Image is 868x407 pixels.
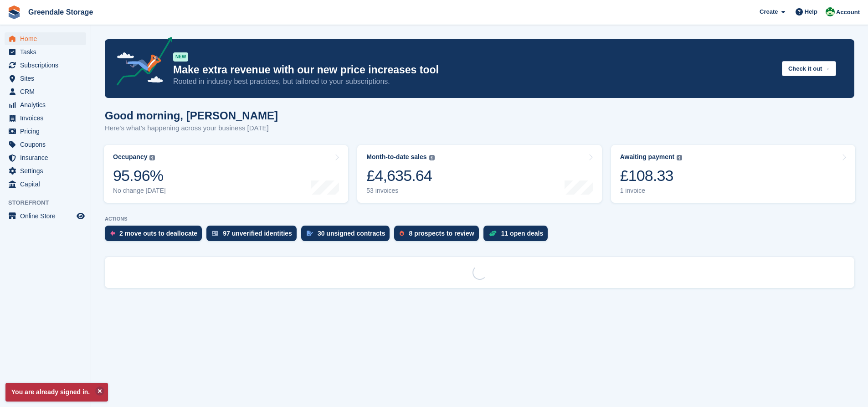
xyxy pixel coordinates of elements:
[105,123,278,134] p: Here's what's happening across your business [DATE]
[394,226,483,246] a: 8 prospects to review
[20,125,75,138] span: Pricing
[20,59,75,72] span: Subscriptions
[826,7,835,16] img: Jon
[366,187,434,195] div: 53 invoices
[318,230,385,237] div: 30 unsigned contracts
[105,216,854,222] p: ACTIONS
[429,155,435,160] img: icon-info-grey-7440780725fd019a000dd9b08b2336e03edf1995a4989e88bcd33f0948082b44.svg
[620,187,683,195] div: 1 invoice
[409,230,474,237] div: 8 prospects to review
[301,226,395,246] a: 30 unsigned contracts
[501,230,544,237] div: 11 open deals
[7,5,21,19] img: stora-icon-8386f47178a22dfd0bd8f6a31ec36ba5ce8667c1dd55bd0f319d3a0aa187defe.svg
[620,153,675,161] div: Awaiting payment
[366,166,434,185] div: £4,635.64
[149,155,155,160] img: icon-info-grey-7440780725fd019a000dd9b08b2336e03edf1995a4989e88bcd33f0948082b44.svg
[357,145,601,203] a: Month-to-date sales £4,635.64 53 invoices
[119,230,197,237] div: 2 move outs to deallocate
[400,231,404,236] img: prospect-51fa495bee0391a8d652442698ab0144808aea92771e9ea1ae160a38d050c398.svg
[20,32,75,45] span: Home
[805,7,817,16] span: Help
[206,226,301,246] a: 97 unverified identities
[105,109,278,122] h1: Good morning, [PERSON_NAME]
[20,165,75,177] span: Settings
[483,226,553,246] a: 11 open deals
[5,165,86,177] a: menu
[5,85,86,98] a: menu
[760,7,778,16] span: Create
[20,98,75,111] span: Analytics
[25,5,97,20] a: Greendale Storage
[5,46,86,58] a: menu
[113,153,147,161] div: Occupancy
[611,145,855,203] a: Awaiting payment £108.33 1 invoice
[173,63,775,77] p: Make extra revenue with our new price increases tool
[20,85,75,98] span: CRM
[110,231,115,236] img: move_outs_to_deallocate_icon-f764333ba52eb49d3ac5e1228854f67142a1ed5810a6f6cc68b1a99e826820c5.svg
[173,77,775,87] p: Rooted in industry best practices, but tailored to your subscriptions.
[677,155,682,160] img: icon-info-grey-7440780725fd019a000dd9b08b2336e03edf1995a4989e88bcd33f0948082b44.svg
[5,112,86,124] a: menu
[5,210,86,222] a: menu
[307,231,313,236] img: contract_signature_icon-13c848040528278c33f63329250d36e43548de30e8caae1d1a13099fd9432cc5.svg
[20,210,75,222] span: Online Store
[5,59,86,72] a: menu
[105,226,206,246] a: 2 move outs to deallocate
[20,112,75,124] span: Invoices
[5,138,86,151] a: menu
[20,72,75,85] span: Sites
[20,178,75,191] span: Capital
[75,211,86,222] a: Preview store
[5,151,86,164] a: menu
[5,98,86,111] a: menu
[5,178,86,191] a: menu
[5,72,86,85] a: menu
[366,153,426,161] div: Month-to-date sales
[8,198,91,207] span: Storefront
[620,166,683,185] div: £108.33
[782,61,836,76] button: Check it out →
[836,8,860,17] span: Account
[173,52,188,62] div: NEW
[489,230,497,237] img: deal-1b604bf984904fb50ccaf53a9ad4b4a5d6e5aea283cecdc64d6e3604feb123c2.svg
[113,187,166,195] div: No change [DATE]
[5,32,86,45] a: menu
[223,230,292,237] div: 97 unverified identities
[5,125,86,138] a: menu
[104,145,348,203] a: Occupancy 95.96% No change [DATE]
[109,37,173,89] img: price-adjustments-announcement-icon-8257ccfd72463d97f412b2fc003d46551f7dbcb40ab6d574587a9cd5c0d94...
[20,46,75,58] span: Tasks
[20,151,75,164] span: Insurance
[212,231,218,236] img: verify_identity-adf6edd0f0f0b5bbfe63781bf79b02c33cf7c696d77639b501bdc392416b5a36.svg
[20,138,75,151] span: Coupons
[113,166,166,185] div: 95.96%
[5,383,108,402] p: You are already signed in.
